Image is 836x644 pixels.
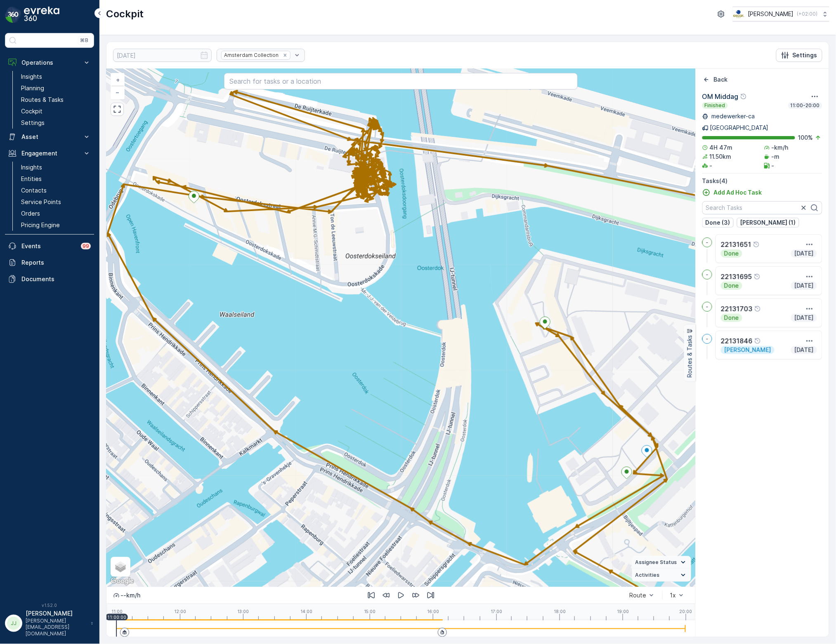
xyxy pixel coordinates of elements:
span: + [116,76,120,83]
div: Route [630,592,647,599]
a: Routes & Tasks [18,94,94,106]
a: Layers [111,558,130,576]
a: Events99 [5,238,94,254]
p: Done [723,314,740,322]
a: Zoom In [111,74,124,86]
a: Service Points [18,196,94,208]
div: Help Tooltip Icon [753,241,760,248]
p: Events [21,242,76,250]
p: [DATE] [793,314,815,322]
p: 13:00 [237,609,249,614]
img: logo [5,7,21,23]
p: 4H 47m [710,143,733,152]
p: Asset [21,133,78,141]
p: [PERSON_NAME] (1) [740,219,796,227]
a: Cockpit [18,106,94,117]
summary: Activities [632,569,691,582]
img: basis-logo_rgb2x.png [733,9,745,19]
p: Insights [21,163,42,172]
p: Settings [21,119,45,127]
p: Documents [21,275,91,283]
input: Search for tasks or a location [224,73,577,89]
p: - [706,336,708,342]
p: - [710,162,713,170]
img: Google [109,576,136,587]
p: ⌘B [80,37,88,44]
p: OM Middag [702,92,739,101]
a: Open this area in Google Maps (opens a new window) [109,576,136,587]
p: 11:00-20:00 [790,102,821,109]
p: 100 % [798,134,813,142]
span: v 1.52.0 [5,603,94,608]
p: 11:00 [111,609,123,614]
p: Operations [21,59,78,67]
p: Engagement [21,149,78,157]
button: Operations [5,54,94,71]
div: Help Tooltip Icon [740,93,747,100]
p: [PERSON_NAME][EMAIL_ADDRESS][DOMAIN_NAME] [26,618,87,637]
p: 22131651 [721,240,751,249]
p: 99 [83,243,89,249]
p: [DATE] [793,282,815,290]
p: Done [723,249,740,258]
p: Routes & Tasks [686,335,694,378]
div: JJ [7,617,20,630]
input: dd/mm/yyyy [113,49,212,62]
p: medewerker-ca [710,112,755,120]
p: 22131846 [721,336,753,346]
p: 18:00 [554,609,566,614]
p: Back [714,75,728,84]
p: Add Ad Hoc Task [714,188,762,197]
a: Pricing Engine [18,219,94,231]
button: Done (3) [702,218,734,228]
p: 11.50km [710,153,732,161]
p: - [772,162,775,170]
p: Contacts [21,186,47,195]
button: JJ[PERSON_NAME][PERSON_NAME][EMAIL_ADDRESS][DOMAIN_NAME] [5,609,94,637]
a: Documents [5,271,94,287]
div: Help Tooltip Icon [754,338,761,344]
p: Cockpit [21,107,43,115]
p: -km/h [772,143,789,152]
a: Zoom Out [111,86,124,99]
p: Routes & Tasks [21,96,64,104]
p: 19:00 [617,609,629,614]
span: Assignee Status [635,559,677,566]
span: Activities [635,572,660,578]
p: Done (3) [706,219,730,227]
p: -- km/h [120,591,140,599]
div: Help Tooltip Icon [754,306,761,312]
a: Settings [18,117,94,129]
p: -m [772,153,780,161]
p: Finished [704,102,726,109]
p: [PERSON_NAME] [748,10,794,18]
button: Engagement [5,145,94,162]
p: 14:00 [300,609,312,614]
a: Add Ad Hoc Task [702,188,762,197]
p: Pricing Engine [21,221,60,229]
p: - [706,239,708,246]
button: Settings [776,49,822,62]
p: Tasks ( 4 ) [702,177,822,185]
a: Insights [18,71,94,82]
p: [PERSON_NAME] [723,346,772,354]
p: - [706,303,708,310]
div: Help Tooltip Icon [754,273,760,280]
div: 1x [670,592,676,599]
p: [DATE] [793,249,815,258]
p: Cockpit [106,7,144,21]
p: Orders [21,209,40,218]
a: Planning [18,82,94,94]
a: Orders [18,208,94,219]
span: − [116,89,120,96]
p: 11:00:00 [107,615,126,620]
p: Settings [793,51,817,59]
a: Reports [5,254,94,271]
a: Contacts [18,185,94,196]
p: Planning [21,84,44,92]
p: Insights [21,73,42,81]
a: Back [702,75,728,84]
p: [DATE] [793,346,815,354]
p: - [706,271,708,278]
p: 22131703 [721,304,753,314]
